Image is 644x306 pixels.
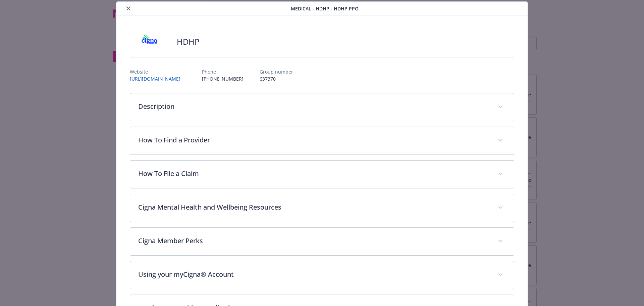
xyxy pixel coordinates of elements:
[130,161,514,188] div: How To File a Claim
[130,32,170,52] img: CIGNA
[291,5,359,12] span: Medical - HDHP - HDHP PPO
[138,169,490,179] p: How To File a Claim
[130,127,514,155] div: How To Find a Provider
[202,75,244,82] p: [PHONE_NUMBER]
[138,269,490,279] p: Using your myCigna® Account
[138,202,490,212] p: Cigna Mental Health and Wellbeing Resources
[130,194,514,222] div: Cigna Mental Health and Wellbeing Resources
[138,135,490,145] p: How To Find a Provider
[202,68,244,75] p: Phone
[138,101,490,112] p: Description
[130,93,514,121] div: Description
[130,68,186,75] p: Website
[124,4,132,12] button: close
[177,36,199,47] h2: HDHP
[130,261,514,289] div: Using your myCigna® Account
[138,236,490,246] p: Cigna Member Perks
[260,68,293,75] p: Group number
[130,228,514,255] div: Cigna Member Perks
[260,75,293,82] p: 637370
[130,76,186,82] a: [URL][DOMAIN_NAME]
